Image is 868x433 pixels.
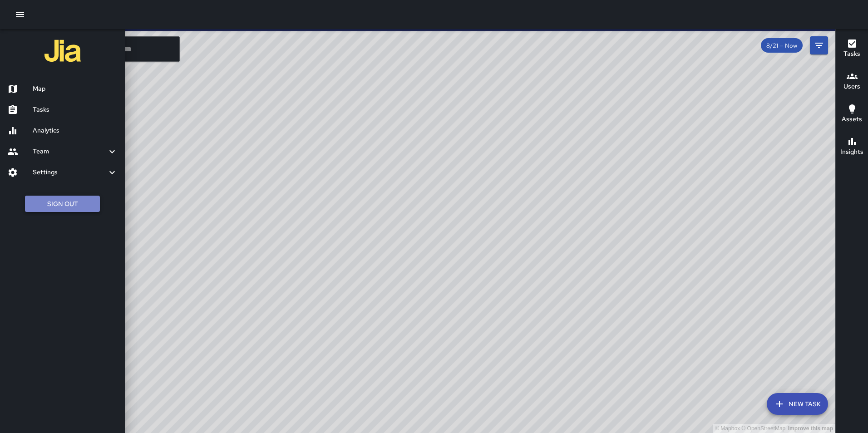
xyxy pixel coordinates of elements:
[33,105,118,115] h6: Tasks
[25,196,100,212] button: Sign Out
[33,147,107,157] h6: Team
[33,167,107,177] h6: Settings
[843,49,860,59] h6: Tasks
[840,147,863,157] h6: Insights
[33,84,118,94] h6: Map
[33,126,118,136] h6: Analytics
[44,33,81,69] img: jia-logo
[767,393,828,415] button: New Task
[842,114,862,124] h6: Assets
[843,82,860,92] h6: Users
